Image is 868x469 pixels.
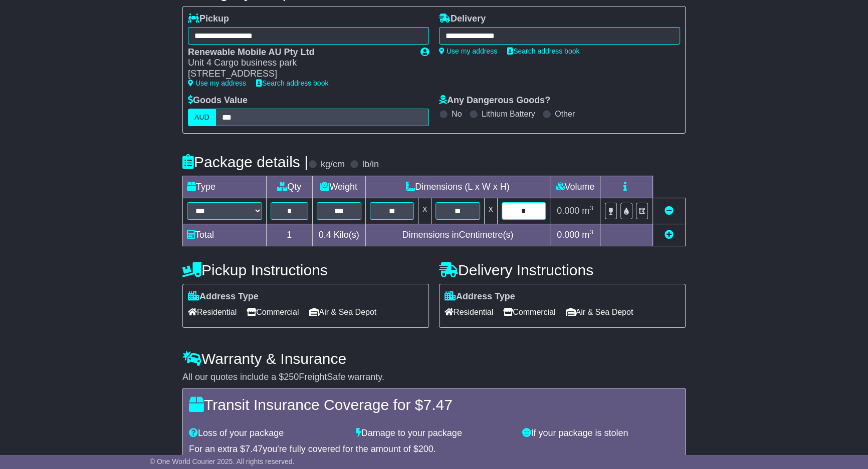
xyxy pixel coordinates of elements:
[439,95,550,106] label: Any Dangerous Goods?
[267,176,313,198] td: Qty
[418,198,431,224] td: x
[182,350,686,367] h4: Warranty & Insurance
[188,58,410,69] div: Unit 4 Cargo business park
[256,79,328,87] a: Search address book
[439,14,486,25] label: Delivery
[507,47,579,55] a: Search address book
[362,159,379,170] label: lb/in
[482,109,535,119] label: Lithium Battery
[321,159,345,170] label: kg/cm
[484,198,497,224] td: x
[589,204,593,212] sup: 3
[182,154,308,170] h4: Package details |
[503,304,555,320] span: Commercial
[312,176,365,198] td: Weight
[439,262,686,278] h4: Delivery Instructions
[445,291,515,302] label: Address Type
[582,230,593,240] span: m
[183,224,267,246] td: Total
[150,457,295,465] span: © One World Courier 2025. All rights reserved.
[555,109,575,119] label: Other
[365,176,550,198] td: Dimensions (L x W x H)
[365,224,550,246] td: Dimensions in Centimetre(s)
[550,176,600,198] td: Volume
[188,291,259,302] label: Address Type
[247,304,299,320] span: Commercial
[188,79,246,87] a: Use my address
[309,304,377,320] span: Air & Sea Depot
[557,206,579,216] span: 0.000
[665,206,674,216] a: Remove this item
[517,428,684,439] div: If your package is stolen
[439,47,497,55] a: Use my address
[182,372,686,383] div: All our quotes include a $ FreightSafe warranty.
[188,95,248,106] label: Goods Value
[188,109,216,126] label: AUD
[452,109,462,119] label: No
[589,228,593,236] sup: 3
[418,444,433,454] span: 200
[189,396,679,413] h4: Transit Insurance Coverage for $
[188,69,410,80] div: [STREET_ADDRESS]
[189,444,679,455] div: For an extra $ you're fully covered for the amount of $ .
[188,14,229,25] label: Pickup
[188,47,410,58] div: Renewable Mobile AU Pty Ltd
[557,230,579,240] span: 0.000
[188,304,237,320] span: Residential
[184,428,351,439] div: Loss of your package
[284,372,299,382] span: 250
[582,206,593,216] span: m
[245,444,263,454] span: 7.47
[351,428,518,439] div: Damage to your package
[665,230,674,240] a: Add new item
[423,396,452,413] span: 7.47
[183,176,267,198] td: Type
[566,304,633,320] span: Air & Sea Depot
[267,224,313,246] td: 1
[312,224,365,246] td: Kilo(s)
[445,304,493,320] span: Residential
[182,262,429,278] h4: Pickup Instructions
[319,230,331,240] span: 0.4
